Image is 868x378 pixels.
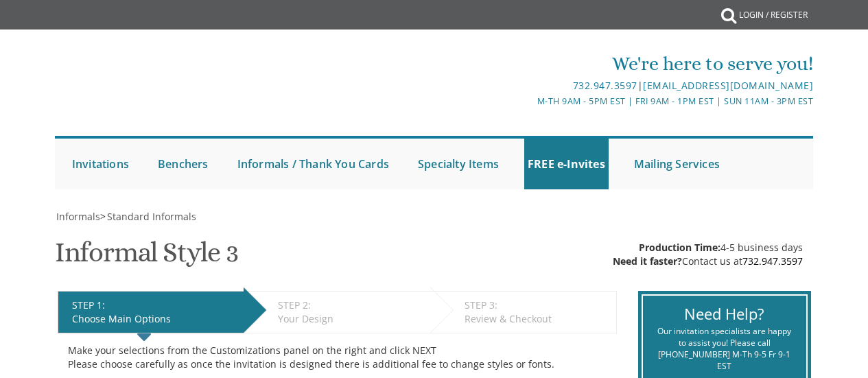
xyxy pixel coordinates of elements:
[639,241,720,254] span: Production Time:
[107,210,196,223] span: Standard Informals
[55,210,100,223] a: Informals
[643,79,813,92] a: [EMAIL_ADDRESS][DOMAIN_NAME]
[69,139,132,189] a: Invitations
[414,139,502,189] a: Specialty Items
[653,325,796,373] div: Our invitation specialists are happy to assist you! Please call [PHONE_NUMBER] M-Th 9-5 Fr 9-1 EST
[742,255,803,268] a: 732.947.3597
[154,139,212,189] a: Benchers
[613,241,803,268] div: 4-5 business days Contact us at
[308,78,813,94] div: |
[100,210,196,223] span: >
[278,312,423,326] div: Your Design
[68,344,607,371] div: Make your selections from the Customizations panel on the right and click NEXT Please choose care...
[234,139,392,189] a: Informals / Thank You Cards
[106,210,196,223] a: Standard Informals
[72,312,237,326] div: Choose Main Options
[55,237,238,278] h1: Informal Style 3
[72,298,237,312] div: STEP 1:
[465,298,609,312] div: STEP 3:
[465,312,609,326] div: Review & Checkout
[56,210,100,223] span: Informals
[278,298,423,312] div: STEP 2:
[308,94,813,108] div: M-Th 9am - 5pm EST | Fri 9am - 1pm EST | Sun 11am - 3pm EST
[524,139,609,189] a: FREE e-Invites
[308,50,813,78] div: We're here to serve you!
[573,79,637,92] a: 732.947.3597
[631,139,723,189] a: Mailing Services
[653,303,796,324] div: Need Help?
[613,255,682,268] span: Need it faster?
